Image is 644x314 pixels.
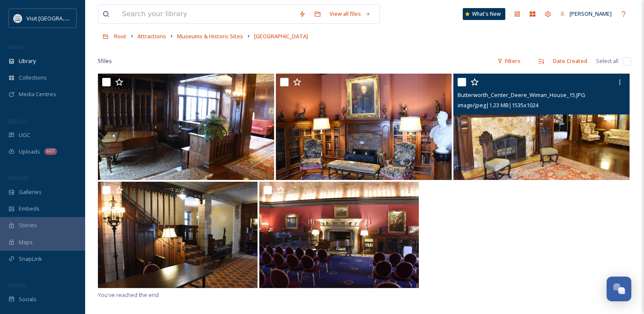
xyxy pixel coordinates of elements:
input: Search your library [118,5,295,23]
span: [PERSON_NAME] [570,10,612,17]
span: Root [114,32,126,40]
span: COLLECT [9,118,27,124]
img: Butterworth_Center_Deere_Wiman_House_14.JPG [98,74,274,180]
span: Collections [19,74,47,82]
div: 667 [44,148,57,155]
span: SOCIALS [9,282,26,288]
span: Socials [19,295,37,303]
img: Deere_Wiman_House_09.JPG [276,74,452,180]
span: Uploads [19,148,40,156]
a: What's New [463,8,505,20]
span: Galleries [19,188,42,196]
span: WIDGETS [9,175,28,181]
a: [PERSON_NAME] [555,6,616,22]
span: Select all [596,57,618,65]
a: Root [114,31,126,41]
button: Open Chat [607,277,631,301]
span: Museums & Historic Sites [177,32,243,40]
span: UGC [19,131,30,139]
a: Attractions [137,31,166,41]
div: Date Created [549,53,592,69]
img: Butterworth_Center_Deere_Wiman_House_08.JPG [98,182,258,288]
span: Butterworth_Center_Deere_Wiman_House_15.JPG [458,91,585,99]
a: View all files [325,6,375,22]
img: Butterworth_Center_Deere_Wiman_House_15.JPG [453,74,630,180]
img: Butterworth_Center_Deere_Wiman_House_09.JPG [259,182,419,288]
span: image/jpeg | 1.23 MB | 1535 x 1024 [458,101,538,109]
span: You've reached the end [98,291,159,299]
span: MEDIA [9,44,23,50]
a: Museums & Historic Sites [177,31,243,41]
span: 5 file s [98,57,112,65]
span: Visit [GEOGRAPHIC_DATA] [26,14,92,22]
span: [GEOGRAPHIC_DATA] [254,32,308,40]
span: Stories [19,221,37,229]
div: Filters [493,53,525,69]
span: Media Centres [19,90,56,98]
span: Library [19,57,36,65]
span: SnapLink [19,255,42,263]
img: QCCVB_VISIT_vert_logo_4c_tagline_122019.svg [14,14,22,23]
a: [GEOGRAPHIC_DATA] [254,31,308,41]
span: Embeds [19,205,40,213]
span: Maps [19,238,33,246]
span: Attractions [137,32,166,40]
